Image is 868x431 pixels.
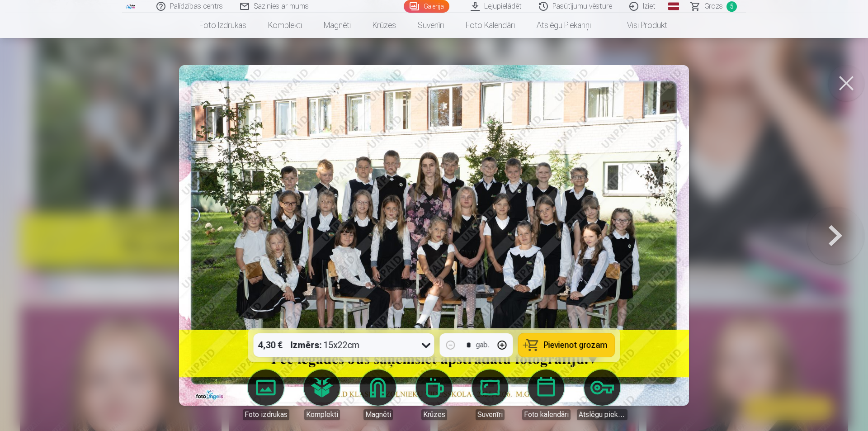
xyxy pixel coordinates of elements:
div: Atslēgu piekariņi [577,409,627,420]
img: /fa1 [126,4,136,9]
a: Foto izdrukas [189,13,257,38]
a: Magnēti [313,13,362,38]
div: Komplekti [304,409,340,420]
div: Foto izdrukas [243,409,289,420]
div: 15x22cm [291,333,360,357]
span: Pievienot grozam [544,341,608,349]
a: Foto kalendāri [521,369,571,420]
a: Magnēti [353,369,403,420]
a: Krūzes [409,369,459,420]
a: Komplekti [297,369,347,420]
div: Krūzes [421,409,447,420]
div: Magnēti [363,409,393,420]
a: Krūzes [362,13,407,38]
a: Suvenīri [407,13,455,38]
div: Suvenīri [476,409,505,420]
a: Atslēgu piekariņi [526,13,602,38]
a: Suvenīri [465,369,515,420]
div: gab. [476,340,490,350]
div: Foto kalendāri [522,409,571,420]
a: Foto izdrukas [241,369,291,420]
a: Foto kalendāri [455,13,526,38]
button: Pievienot grozam [519,333,615,357]
strong: Izmērs : [291,339,322,351]
a: Atslēgu piekariņi [577,369,627,420]
span: Grozs [704,1,723,12]
a: Komplekti [257,13,313,38]
div: 4,30 € [254,333,287,357]
span: 5 [726,1,737,12]
a: Visi produkti [602,13,679,38]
